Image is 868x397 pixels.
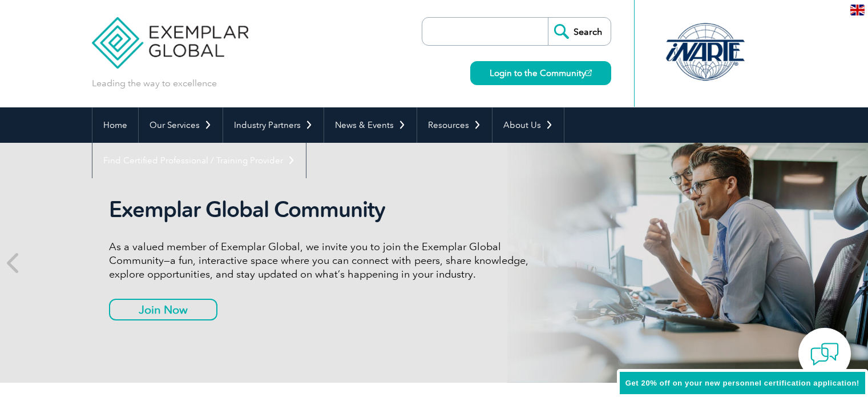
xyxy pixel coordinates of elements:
[139,107,223,143] a: Our Services
[810,340,839,368] img: contact-chat.png
[850,5,865,15] img: en
[92,77,217,90] p: Leading the way to excellence
[492,107,564,143] a: About Us
[109,197,537,223] h2: Exemplar Global Community
[548,18,611,45] input: Search
[109,240,537,281] p: As a valued member of Exemplar Global, we invite you to join the Exemplar Global Community—a fun,...
[625,379,859,387] span: Get 20% off on your new personnel certification application!
[92,107,138,143] a: Home
[223,107,324,143] a: Industry Partners
[586,70,592,76] img: open_square.png
[324,107,417,143] a: News & Events
[470,61,611,85] a: Login to the Community
[92,143,306,178] a: Find Certified Professional / Training Provider
[109,299,217,320] a: Join Now
[417,107,492,143] a: Resources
